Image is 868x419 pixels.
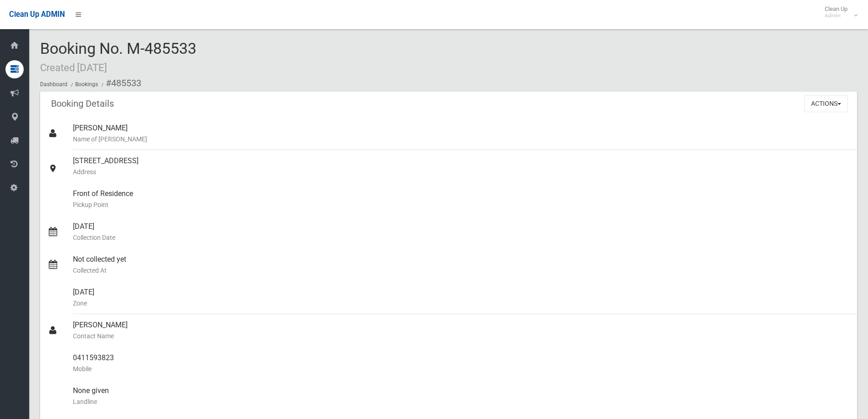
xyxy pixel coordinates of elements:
[73,363,850,374] small: Mobile
[9,10,65,19] span: Clean Up ADMIN
[73,166,850,177] small: Address
[73,183,850,216] div: Front of Residence
[75,81,98,88] a: Bookings
[73,199,850,210] small: Pickup Point
[40,39,196,75] span: Booking No. M-485533
[99,75,141,92] li: #485533
[73,248,850,281] div: Not collected yet
[73,117,850,150] div: [PERSON_NAME]
[804,95,848,112] button: Actions
[73,134,850,145] small: Name of [PERSON_NAME]
[73,314,850,347] div: [PERSON_NAME]
[73,298,850,309] small: Zone
[73,347,850,380] div: 0411593823
[73,216,850,248] div: [DATE]
[40,95,125,113] header: Booking Details
[73,281,850,314] div: [DATE]
[40,62,107,73] small: Created [DATE]
[73,331,850,341] small: Contact Name
[820,5,857,19] span: Clean Up
[73,232,850,243] small: Collection Date
[73,265,850,276] small: Collected At
[40,81,67,88] a: Dashboard
[73,380,850,413] div: None given
[73,396,850,407] small: Landline
[73,150,850,183] div: [STREET_ADDRESS]
[825,12,847,19] small: Admin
